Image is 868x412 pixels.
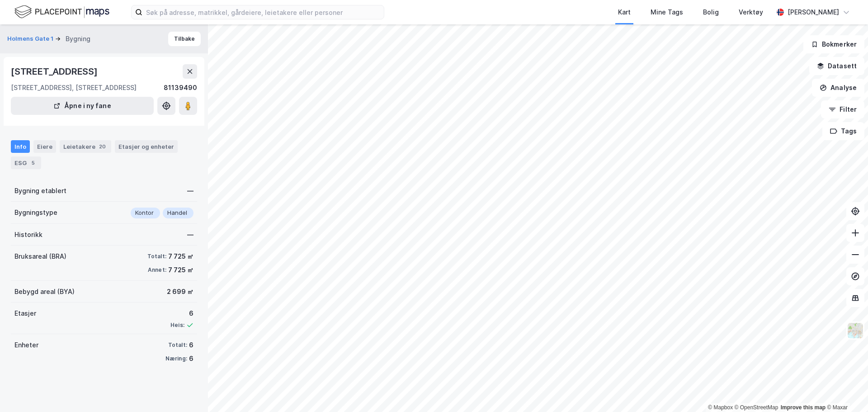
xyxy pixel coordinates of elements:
div: 20 [97,142,108,151]
div: Bygningstype [14,207,57,218]
div: 2 699 ㎡ [167,286,193,297]
div: Bruksareal (BRA) [14,251,66,262]
button: Tags [822,122,864,140]
a: OpenStreetMap [735,404,778,411]
div: Bygning [66,33,90,44]
div: ESG [11,156,41,169]
button: Datasett [809,57,864,75]
button: Filter [821,100,864,118]
img: Z [847,322,864,339]
div: Etasjer [14,308,36,319]
div: Enheter [14,340,38,350]
div: [PERSON_NAME] [788,7,839,18]
div: 7 725 ㎡ [168,265,193,275]
div: Eiere [33,140,56,153]
div: [STREET_ADDRESS], [STREET_ADDRESS] [11,82,137,93]
button: Åpne i ny fane [11,97,154,115]
iframe: Chat Widget [823,369,868,412]
a: Mapbox [708,404,733,411]
button: Tilbake [168,32,201,46]
div: Etasjer og enheter [118,142,174,151]
div: Leietakere [60,140,111,153]
div: Info [11,140,30,153]
div: Totalt: [168,341,187,349]
button: Analyse [812,79,864,97]
div: Annet: [148,266,166,274]
div: 7 725 ㎡ [168,251,193,262]
div: Kart [618,7,631,18]
div: Heis: [170,322,184,329]
div: 81139490 [164,82,197,93]
div: 6 [189,353,193,364]
input: Søk på adresse, matrikkel, gårdeiere, leietakere eller personer [142,5,384,19]
div: [STREET_ADDRESS] [11,64,99,79]
div: — [187,229,193,240]
button: Bokmerker [803,35,864,53]
div: 6 [189,340,193,350]
div: 5 [28,158,38,167]
div: Totalt: [147,253,166,260]
div: Mine Tags [651,7,683,18]
img: logo.f888ab2527a4732fd821a326f86c7f29.svg [14,4,109,20]
div: Næring: [165,355,187,362]
button: Holmens Gate 1 [7,34,55,43]
div: Verktøy [739,7,763,18]
a: Improve this map [781,404,826,411]
div: Bebygd areal (BYA) [14,286,75,297]
div: Bolig [703,7,719,18]
div: 6 [170,308,193,319]
div: — [187,185,193,196]
div: Historikk [14,229,42,240]
div: Bygning etablert [14,185,66,196]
